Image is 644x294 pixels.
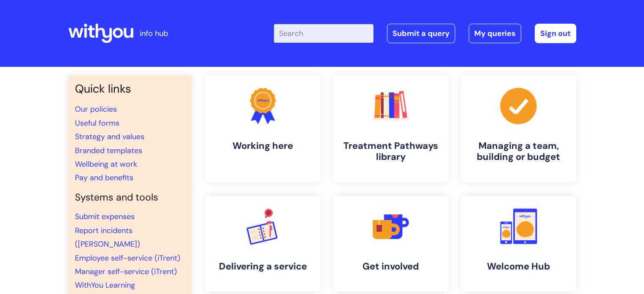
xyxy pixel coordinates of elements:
h4: Systems and tools [75,192,185,203]
a: Wellbeing at work [75,159,137,169]
h4: Working here [212,140,314,151]
a: Working here [205,75,321,182]
a: Strategy and values [75,132,144,142]
h4: Welcome Hub [468,261,569,272]
p: info hub [140,27,168,40]
a: Branded templates [75,146,142,156]
a: Managing a team, building or budget [461,75,576,182]
h4: Managing a team, building or budget [468,140,569,163]
a: Employee self-service (iTrent) [75,253,180,263]
h3: Quick links [75,82,185,96]
h4: Get involved [340,261,442,272]
a: Welcome Hub [461,196,576,291]
a: Useful forms [75,118,119,128]
a: Treatment Pathways library [333,75,448,182]
a: My queries [469,24,521,43]
input: Search [274,24,373,43]
a: Delivering a service [205,196,321,291]
a: Get involved [333,196,448,291]
div: | - [274,24,576,43]
h4: Delivering a service [212,261,314,272]
a: Manager self-service (iTrent) [75,267,177,277]
a: Submit a query [387,24,455,43]
a: WithYou Learning [75,280,135,290]
a: Pay and benefits [75,173,133,183]
a: Submit expenses [75,212,135,222]
a: Sign out [535,24,576,43]
a: Report incidents ([PERSON_NAME]) [75,225,140,249]
a: Our policies [75,104,117,114]
h4: Treatment Pathways library [340,140,442,163]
